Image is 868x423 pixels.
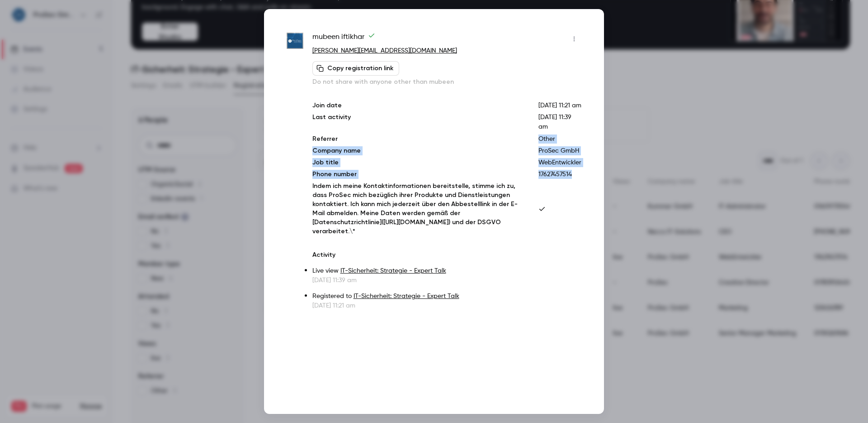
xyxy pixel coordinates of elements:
[340,268,446,274] a: IT-Sicherheit: Strategie - Expert Talk
[287,33,303,49] img: prosec-networks.com
[312,158,524,167] p: Job title
[312,77,581,87] p: Do not share with anyone other than mubeen
[312,48,457,54] a: [PERSON_NAME][EMAIL_ADDRESS][DOMAIN_NAME]
[312,266,581,276] p: Live view
[312,146,524,155] p: Company name
[312,170,524,179] p: Phone number
[312,301,581,310] p: [DATE] 11:21 am
[312,250,581,260] p: Activity
[538,135,581,144] p: Other
[312,32,375,46] span: mubeen iftikhar
[312,61,399,76] button: Copy registration link
[312,101,524,110] p: Join date
[354,293,459,299] a: IT-Sicherheit: Strategie - Expert Talk
[312,292,581,301] p: Registered to
[312,182,524,236] p: Indem ich meine Kontaktinformationen bereitstelle, stimme ich zu, dass ProSec mich bezüglich ihre...
[312,113,524,132] p: Last activity
[538,146,581,155] p: ProSec GmbH
[312,135,524,144] p: Referrer
[538,101,581,110] p: [DATE] 11:21 am
[538,158,581,167] p: WebEntwickler
[538,170,581,179] p: 17627457514
[538,114,571,130] span: [DATE] 11:39 am
[312,276,581,285] p: [DATE] 11:39 am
